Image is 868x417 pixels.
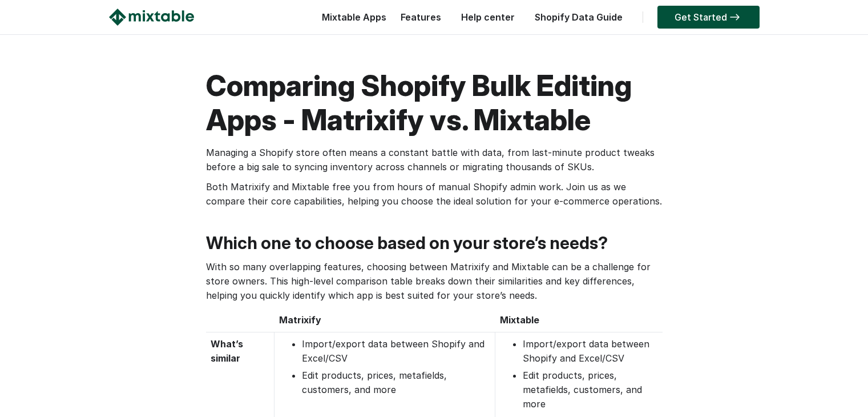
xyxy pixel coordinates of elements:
img: arrow-right.svg [727,14,742,21]
li: Import/export data between Shopify and Excel/CSV [523,337,658,366]
div: Mixtable Apps [316,9,386,31]
th: Matrixify [274,308,495,332]
th: Mixtable [495,308,663,332]
a: Get Started [657,6,760,29]
li: Edit products, prices, metafields, customers, and more [302,368,490,397]
p: Both Matrixify and Mixtable free you from hours of manual Shopify admin work. Join us as we compa... [206,180,663,209]
p: Managing a Shopify store often means a constant battle with data, from last-minute product tweaks... [206,146,663,174]
a: Features [395,11,447,23]
li: Import/export data between Shopify and Excel/CSV [302,337,490,366]
strong: What’s similar [211,338,243,364]
a: Help center [455,11,520,23]
h1: Comparing Shopify Bulk Editing Apps - Matrixify vs. Mixtable [206,69,663,137]
img: Mixtable logo [109,9,194,26]
li: Edit products, prices, metafields, customers, and more [523,368,658,411]
p: With so many overlapping features, choosing between Matrixify and Mixtable can be a challenge for... [206,260,663,303]
h2: Which one to choose based on your store’s needs? [206,231,663,254]
a: Shopify Data Guide [529,11,628,23]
